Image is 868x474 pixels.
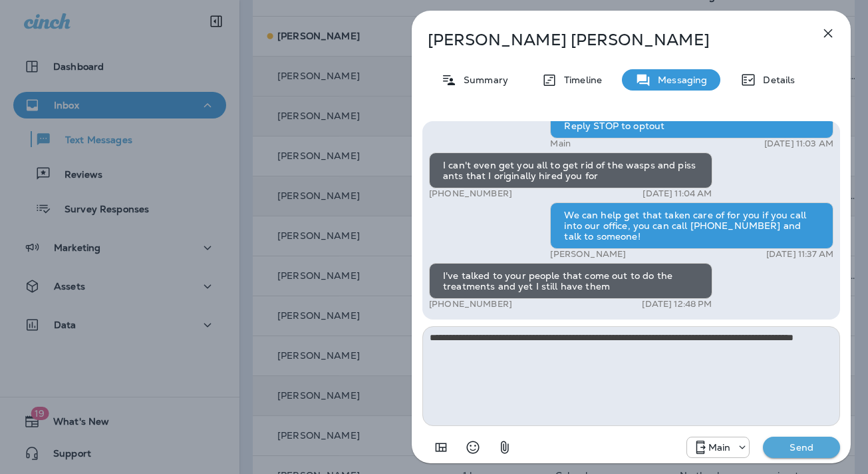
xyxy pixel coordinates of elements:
div: I've talked to your people that come out to do the treatments and yet I still have them [429,263,712,299]
p: [DATE] 12:48 PM [642,299,712,310]
p: [DATE] 11:37 AM [766,249,833,260]
p: [PHONE_NUMBER] [429,188,512,199]
button: Add in a premade template [428,434,454,461]
p: Timeline [557,75,602,85]
p: [PHONE_NUMBER] [429,299,512,310]
p: Details [756,75,795,85]
p: [PERSON_NAME] [PERSON_NAME] [428,31,791,49]
p: [DATE] 11:04 AM [643,188,712,199]
p: [DATE] 11:03 AM [764,138,833,149]
div: +1 (817) 482-3792 [687,439,750,455]
p: Main [550,138,571,149]
button: Send [763,437,840,458]
p: [PERSON_NAME] [550,249,626,260]
p: Messaging [651,75,707,85]
div: We can help get that taken care of for you if you call into our office, you can call [PHONE_NUMBE... [550,202,833,249]
button: Select an emoji [460,434,486,461]
div: I can't even get you all to get rid of the wasps and piss ants that I originally hired you for [429,152,712,188]
p: Send [774,441,829,453]
p: Summary [457,75,508,85]
p: Main [708,442,731,453]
